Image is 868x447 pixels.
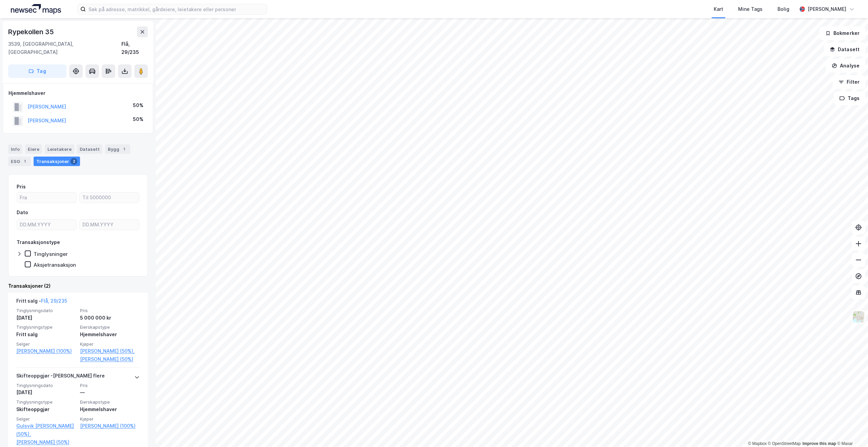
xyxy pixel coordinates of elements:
[808,5,846,13] div: [PERSON_NAME]
[8,144,22,154] div: Info
[8,26,55,37] div: Rypekollen 35
[80,405,140,413] div: Hjemmelshaver
[25,144,42,154] div: Eiere
[77,144,102,154] div: Datasett
[826,59,865,73] button: Analyse
[803,441,836,446] a: Improve this map
[16,297,67,308] div: Fritt salg -
[820,26,865,40] button: Bokmerker
[852,310,865,323] img: Z
[16,405,76,413] div: Skifteoppgjør
[16,422,76,438] a: Gulsvik [PERSON_NAME] (50%),
[80,341,140,347] span: Kjøper
[16,314,76,322] div: [DATE]
[16,341,76,347] span: Selger
[80,347,140,355] a: [PERSON_NAME] (50%),
[17,220,76,230] input: DD.MM.YYYY
[80,220,139,230] input: DD.MM.YYYY
[80,355,140,363] a: [PERSON_NAME] (50%)
[777,5,789,13] div: Bolig
[16,383,76,388] span: Tinglysningsdato
[16,347,76,355] a: [PERSON_NAME] (100%)
[71,158,77,165] div: 2
[86,4,267,14] input: Søk på adresse, matrikkel, gårdeiere, leietakere eller personer
[80,383,140,388] span: Pris
[834,414,868,447] iframe: Chat Widget
[8,157,31,166] div: ESG
[16,438,76,446] a: [PERSON_NAME] (50%)
[768,441,801,446] a: OpenStreetMap
[80,324,140,330] span: Eierskapstype
[8,64,66,78] button: Tag
[748,441,767,446] a: Mapbox
[80,314,140,322] div: 5 000 000 kr
[80,422,140,430] a: [PERSON_NAME] (100%)
[133,101,143,109] div: 50%
[714,5,723,13] div: Kart
[80,192,139,203] input: Til 5000000
[8,40,121,56] div: 3539, [GEOGRAPHIC_DATA], [GEOGRAPHIC_DATA]
[824,43,865,56] button: Datasett
[41,298,67,304] a: Flå, 29/235
[21,158,28,165] div: 1
[738,5,763,13] div: Mine Tags
[34,157,80,166] div: Transaksjoner
[834,92,865,105] button: Tags
[133,115,143,123] div: 50%
[8,282,148,290] div: Transaksjoner (2)
[17,208,28,217] div: Dato
[34,262,76,268] div: Aksjetransaksjon
[17,183,26,191] div: Pris
[16,308,76,313] span: Tinglysningsdato
[121,146,127,153] div: 1
[16,399,76,405] span: Tinglysningstype
[16,388,76,397] div: [DATE]
[17,192,76,203] input: Fra
[11,4,61,14] img: logo.a4113a55bc3d86da70a041830d287a7e.svg
[105,144,130,154] div: Bygg
[34,251,68,257] div: Tinglysninger
[121,40,148,56] div: Flå, 29/235
[16,372,105,383] div: Skifteoppgjør - [PERSON_NAME] flere
[45,144,74,154] div: Leietakere
[80,308,140,313] span: Pris
[834,414,868,447] div: Kontrollprogram for chat
[80,416,140,422] span: Kjøper
[833,75,865,89] button: Filter
[80,330,140,339] div: Hjemmelshaver
[80,388,140,397] div: —
[16,416,76,422] span: Selger
[8,89,147,97] div: Hjemmelshaver
[16,330,76,339] div: Fritt salg
[80,399,140,405] span: Eierskapstype
[16,324,76,330] span: Tinglysningstype
[17,238,60,246] div: Transaksjonstype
